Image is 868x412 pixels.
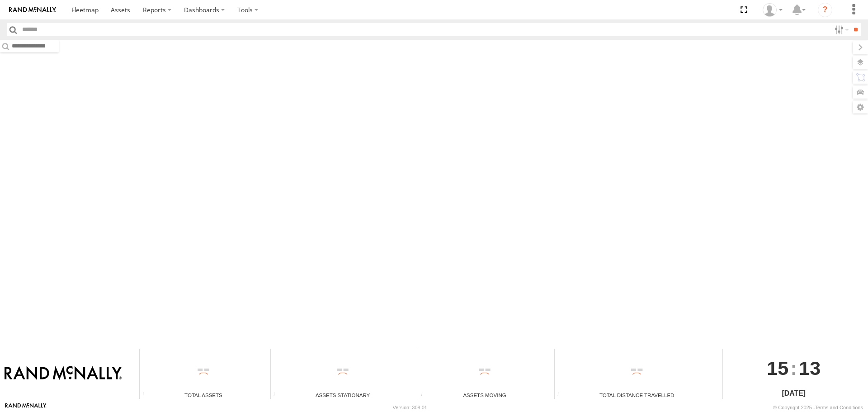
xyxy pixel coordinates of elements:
div: Total number of assets current in transit. [418,392,432,399]
div: Brian Wooldridge [759,3,786,17]
div: © Copyright 2025 - [773,405,863,410]
span: 13 [799,349,821,388]
label: Search Filter Options [831,23,850,36]
div: : [723,349,865,388]
a: Visit our Website [5,403,47,412]
div: Total number of assets current stationary. [271,392,284,399]
div: [DATE] [723,388,865,399]
div: Version: 308.01 [393,405,427,410]
img: rand-logo.svg [9,7,56,13]
i: ? [818,3,832,17]
span: 15 [767,349,788,388]
div: Total Assets [140,391,267,399]
img: Rand McNally [5,366,122,381]
label: Map Settings [853,101,868,114]
div: Total Distance Travelled [555,391,719,399]
div: Assets Stationary [271,391,415,399]
div: Assets Moving [418,391,551,399]
div: Total distance travelled by all assets within specified date range and applied filters [555,392,568,399]
a: Terms and Conditions [815,405,863,410]
div: Total number of Enabled Assets [140,392,153,399]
